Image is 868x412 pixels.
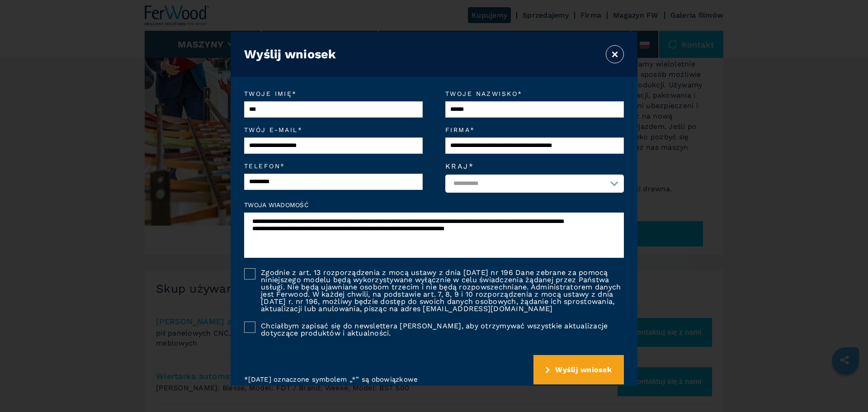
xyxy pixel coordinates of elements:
[244,202,624,208] label: Twoja wiadomość
[244,137,423,154] input: Twój e-mail*
[244,375,418,384] p: * [DATE] oznaczone symbolem „*” są obowiązkowe
[244,163,423,169] em: Telefon
[244,174,423,190] input: Telefon*
[244,127,423,133] em: Twój e-mail
[244,47,336,62] h3: Wyślij wniosek
[445,90,624,97] em: Twoje nazwisko
[555,365,612,374] span: Wyślij wniosek
[445,163,624,170] label: Kraj
[244,101,423,118] input: Twoje imię*
[445,127,624,133] em: Firma
[255,268,624,313] label: Zgodnie z art. 13 rozporządzenia z mocą ustawy z dnia [DATE] nr 196 Dane zebrane za pomocą niniej...
[244,90,423,97] em: Twoje imię
[445,101,624,118] input: Twoje nazwisko*
[533,355,624,384] button: submit-button
[445,137,624,154] input: Firma*
[606,45,624,63] button: ×
[255,322,624,337] label: Chciałbym zapisać się do newslettera [PERSON_NAME], aby otrzymywać wszystkie aktualizacje dotyczą...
